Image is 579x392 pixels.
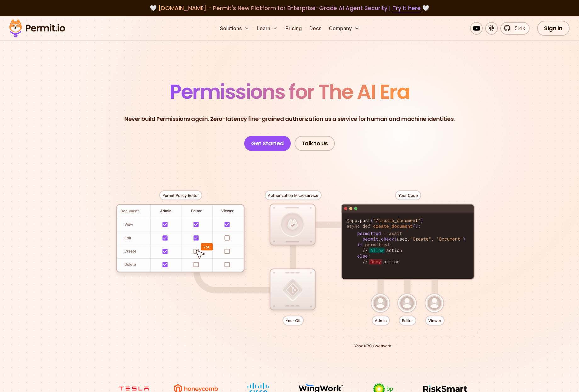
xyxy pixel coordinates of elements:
[6,18,68,39] img: Permit logo
[537,21,570,36] a: Sign In
[392,4,421,12] a: Try it here
[15,4,564,13] div: 🤍 🤍
[244,136,291,151] a: Get Started
[326,22,362,35] button: Company
[511,25,525,32] span: 5.4k
[254,22,280,35] button: Learn
[295,136,335,151] a: Talk to Us
[307,22,324,35] a: Docs
[217,22,252,35] button: Solutions
[170,78,409,106] span: Permissions for The AI Era
[283,22,304,35] a: Pricing
[500,22,530,35] a: 5.4k
[124,115,455,123] p: Never build Permissions again. Zero-latency fine-grained authorization as a service for human and...
[158,4,421,12] span: [DOMAIN_NAME] - Permit's New Platform for Enterprise-Grade AI Agent Security |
